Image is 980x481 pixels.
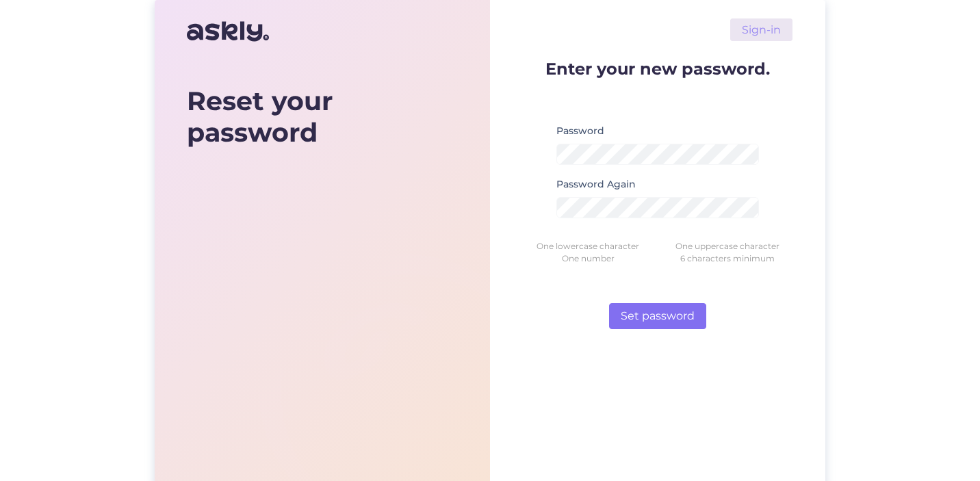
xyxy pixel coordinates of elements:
div: One uppercase character [658,240,797,252]
label: Password Again [556,177,636,192]
button: Set password [609,303,706,329]
p: Enter your new password. [523,60,792,77]
img: Askly [187,15,269,48]
a: Sign-in [730,18,792,41]
div: Reset your password [187,86,458,148]
label: Password [556,124,604,138]
div: 6 characters minimum [658,252,797,265]
div: One number [518,252,658,265]
div: One lowercase character [518,240,658,252]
